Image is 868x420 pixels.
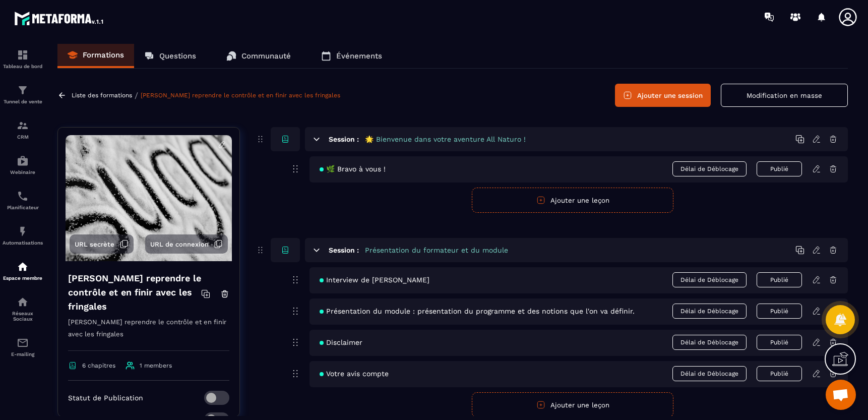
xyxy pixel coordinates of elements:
button: Publié [757,161,802,176]
img: background [66,135,232,261]
p: Planificateur [3,205,43,210]
a: Événements [311,44,392,68]
p: Espace membre [3,275,43,281]
p: Statut de Publication [68,394,143,402]
span: Interview de [PERSON_NAME] [320,276,429,284]
button: Ajouter une leçon [472,188,673,213]
p: Tunnel de vente [3,99,43,104]
a: social-networksocial-networkRéseaux Sociaux [3,288,43,329]
img: email [17,337,29,349]
p: Webinaire [3,169,43,175]
a: formationformationTableau de bord [3,41,43,77]
h5: 🌟 Bienvenue dans votre aventure All Naturo ! [365,134,526,144]
img: automations [17,225,29,237]
img: social-network [17,296,29,308]
img: scheduler [17,190,29,202]
span: / [135,91,138,100]
button: Modification en masse [721,84,848,107]
a: automationsautomationsAutomatisations [3,218,43,253]
button: URL de connexion [145,234,228,254]
p: E-mailing [3,351,43,357]
p: [PERSON_NAME] reprendre le contrôle et en finir avec les fringales [68,316,229,351]
span: Votre avis compte [320,370,389,378]
img: formation [17,84,29,96]
a: Liste des formations [72,92,132,99]
span: Présentation du module : présentation du programme et des notions que l'on va définir. [320,307,635,315]
a: formationformationTunnel de vente [3,77,43,112]
img: logo [14,9,105,27]
p: Tableau de bord [3,64,43,69]
span: 6 chapitres [82,362,115,369]
button: Publié [757,335,802,350]
button: URL secrète [70,234,134,254]
span: 1 members [140,362,172,369]
span: Délai de Déblocage [672,335,747,350]
button: Ajouter une session [615,84,711,107]
h5: Présentation du formateur et du module [365,245,508,255]
span: Délai de Déblocage [672,304,747,319]
img: formation [17,119,29,132]
a: Communauté [216,44,301,68]
p: Réseaux Sociaux [3,311,43,322]
h4: [PERSON_NAME] reprendre le contrôle et en finir avec les fringales [68,271,201,314]
h6: Session : [329,135,359,143]
h6: Session : [329,246,359,254]
button: Publié [757,272,802,287]
button: Ajouter une leçon [472,392,673,417]
a: automationsautomationsWebinaire [3,147,43,183]
p: CRM [3,134,43,140]
span: Délai de Déblocage [672,161,747,176]
img: automations [17,261,29,273]
p: Questions [159,51,196,61]
span: 🌿 Bravo à vous ! [320,165,386,173]
p: Formations [83,50,124,59]
p: Communauté [241,51,291,61]
a: schedulerschedulerPlanificateur [3,183,43,218]
p: Événements [336,51,382,61]
span: Disclaimer [320,338,362,346]
button: Publié [757,304,802,319]
img: automations [17,155,29,167]
img: formation [17,49,29,61]
a: Questions [134,44,206,68]
a: [PERSON_NAME] reprendre le contrôle et en finir avec les fringales [141,92,340,99]
a: emailemailE-mailing [3,329,43,365]
span: Délai de Déblocage [672,366,747,381]
span: URL de connexion [150,241,209,248]
span: Délai de Déblocage [672,272,747,287]
a: automationsautomationsEspace membre [3,253,43,288]
span: URL secrète [75,241,114,248]
p: Automatisations [3,240,43,246]
a: Formations [57,44,134,68]
a: Ouvrir le chat [826,380,856,410]
a: formationformationCRM [3,112,43,147]
button: Publié [757,366,802,381]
